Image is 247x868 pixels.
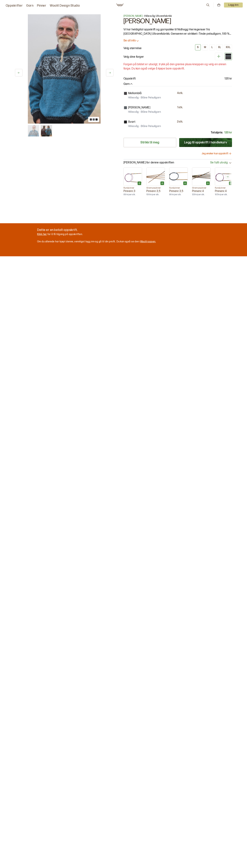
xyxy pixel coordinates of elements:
[123,39,232,43] button: Se all info
[146,189,165,193] p: Pinnenr. 3,5
[128,110,161,114] p: Hillesvåg - Blåne Pelsullgarn
[37,233,47,236] a: Klikk her
[123,138,176,147] a: Strikk til meg
[123,14,143,18] a: [PERSON_NAME]
[123,77,136,81] p: Oppskrift
[224,131,232,135] p: 120 kr
[28,14,101,124] img: Bilde av oppskrift
[123,39,136,43] p: Se all info
[37,228,156,233] p: Dette er en betalt oppskrift.
[123,189,142,193] p: Pinnenr. 3
[169,193,188,196] p: 99 kr per stk.
[26,3,33,8] a: Garn
[225,77,232,81] p: 120 kr
[224,44,232,50] button: XXL
[215,189,233,193] p: Pinnenr. 4
[215,193,233,196] p: 105 kr per stk.
[128,124,161,128] p: Hillesvåg - Blåne Pelsullgarn
[224,3,243,8] button: User dropdown
[192,168,210,186] img: Pinne
[123,161,174,165] p: [PERSON_NAME] for denne oppskriften
[123,46,142,51] p: Velg størrelse
[37,3,46,8] a: Pinner
[123,55,144,59] p: Velg dine farger
[197,46,199,49] div: S
[224,3,243,8] p: Logg inn
[192,189,211,193] p: Pinnenr. 4
[146,193,165,196] p: 109 kr per stk.
[116,4,123,6] a: Woolit
[177,120,183,124] p: 2 stk.
[177,91,183,95] p: 4 stk.
[216,44,223,50] button: XL
[195,44,201,50] button: S
[226,46,230,49] div: XXL
[192,187,211,189] p: Strømpepinner
[123,187,142,189] p: Rundpinner
[128,96,161,99] p: Hillesvåg - Blåne Pelsullgarn
[218,46,221,49] div: XL
[204,46,206,49] div: M
[210,161,228,165] span: Se fullt utvalg
[215,187,233,189] p: Rundpinner
[225,53,232,60] div: Blå (utsolgt)
[192,193,211,196] p: 129 kr per stk.
[140,240,156,243] a: Woolit-appen.
[123,82,133,86] button: Garn
[123,28,232,36] p: Vi har heldigital oppskrift og garnpakke til Nidhogg Herregenser fra [GEOGRAPHIC_DATA] Ullvarefab...
[169,187,188,189] p: Rundpinner
[50,3,80,8] a: Woolit Design Studio
[209,44,215,50] button: L
[37,233,156,236] p: for å få tilgang på oppskriften.
[169,189,188,193] p: Pinnenr. 3,5
[215,168,233,186] img: Pinne
[123,14,232,18] p: - Hillesvåg Ullvarefabrikk
[211,46,213,49] div: L
[202,44,208,50] button: M
[128,91,142,96] p: Mellomblå
[211,131,223,135] p: Totalpris:
[169,168,188,186] img: Pinne
[123,193,142,196] p: 89 kr per stk.
[37,240,156,243] p: Om du allerede har kjøpt denne, vennligst
[202,152,232,155] button: Jeg ønsker kun oppskrift
[177,106,183,109] p: 1 stk.
[115,240,140,243] span: . Du kan også se den i
[179,138,232,147] button: Legg til oppskrift i handlekurv
[85,240,116,243] span: logg inn og gå til din profil.
[128,120,135,124] p: Svart
[147,168,165,186] img: Pinne
[146,187,165,189] p: Strømpepinner
[124,168,142,186] img: Pinne
[123,18,232,25] h1: [PERSON_NAME]
[123,62,232,71] p: Fargen på bildet er utsolgt, trykk på den grønne pluss-knappen og velg en annen farge. Du kan ogs...
[123,161,232,165] button: [PERSON_NAME] for denne oppskriftenSe fullt utvalg
[128,106,150,110] p: [PERSON_NAME]
[6,3,23,8] a: Oppskrifter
